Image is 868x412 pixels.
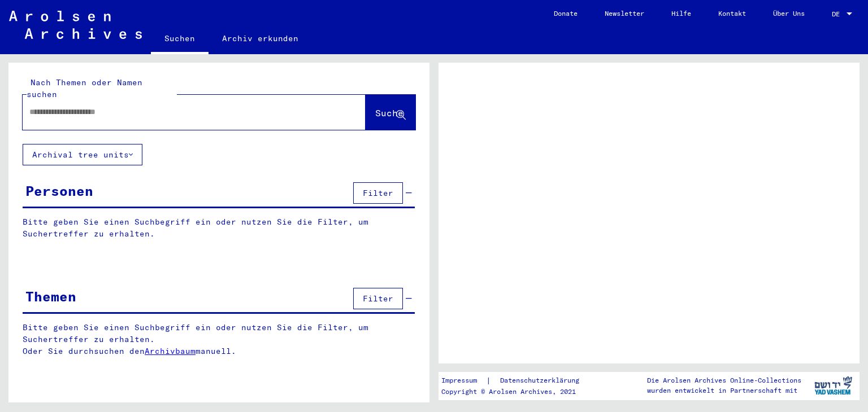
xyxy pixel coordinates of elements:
[647,375,801,385] p: Die Arolsen Archives Online-Collections
[366,95,415,130] button: Suche
[209,25,312,52] a: Archiv erkunden
[353,182,403,204] button: Filter
[151,25,209,54] a: Suchen
[647,385,801,396] p: wurden entwickelt in Partnerschaft mit
[23,322,415,357] p: Bitte geben Sie einen Suchbegriff ein oder nutzen Sie die Filter, um Suchertreffer zu erhalten. O...
[363,188,393,198] span: Filter
[9,11,142,39] img: Arolsen_neg.svg
[441,375,593,387] div: |
[145,346,196,356] a: Archivbaum
[441,375,486,387] a: Impressum
[375,107,403,119] span: Suche
[27,77,142,99] mat-label: Nach Themen oder Namen suchen
[812,371,854,400] img: yv_logo.png
[832,10,844,18] span: DE
[25,286,76,306] div: Themen
[23,216,415,240] p: Bitte geben Sie einen Suchbegriff ein oder nutzen Sie die Filter, um Suchertreffer zu erhalten.
[363,293,393,304] span: Filter
[491,375,593,387] a: Datenschutzerklärung
[353,288,403,309] button: Filter
[441,387,593,397] p: Copyright © Arolsen Archives, 2021
[23,144,142,165] button: Archival tree units
[25,181,93,201] div: Personen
